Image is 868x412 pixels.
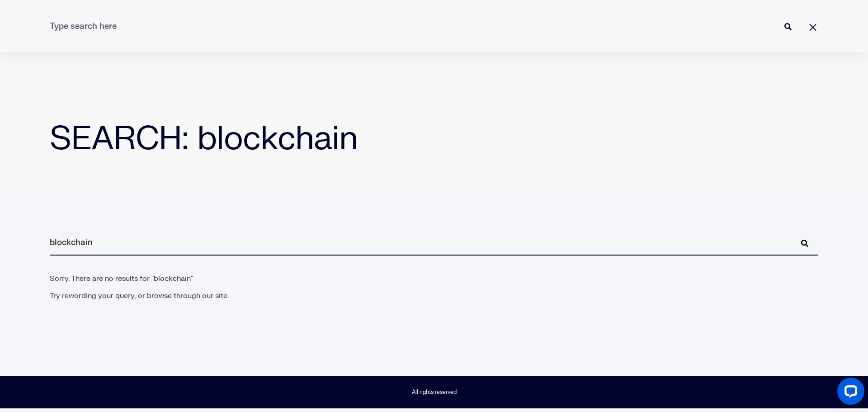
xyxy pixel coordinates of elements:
[783,21,793,32] button: Perform Search
[807,21,818,32] a: Close Search
[799,238,810,249] button: Perform Search
[830,374,868,412] iframe: LiveChat chat widget
[50,231,818,256] input: Search
[412,387,457,397] span: All rights reserved
[50,118,358,160] span: SEARCH: blockchain
[50,274,818,284] p: Sorry. There are no results for "blockchain"
[50,14,818,38] input: Enter search Term
[50,291,818,301] p: Try rewording your query, or browse through our site.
